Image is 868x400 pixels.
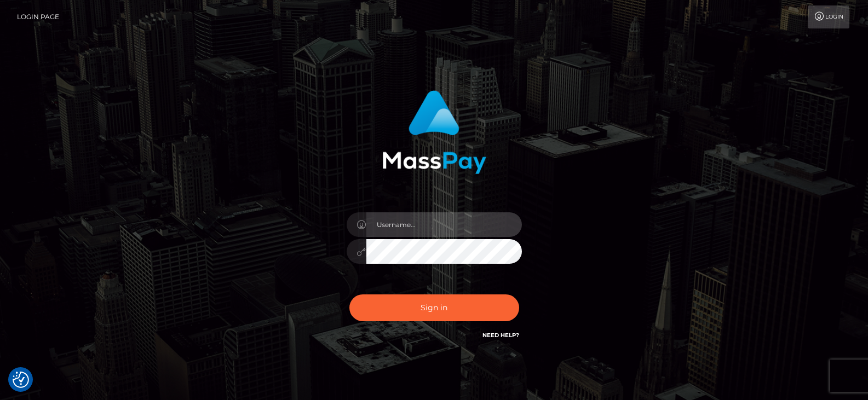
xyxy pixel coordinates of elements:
a: Login [808,5,849,28]
a: Login Page [17,5,59,28]
button: Sign in [349,294,519,321]
a: Need Help? [482,332,519,339]
img: Revisit consent button [13,372,29,388]
button: Consent Preferences [13,372,29,388]
input: Username... [366,212,522,237]
img: MassPay Login [382,90,486,174]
